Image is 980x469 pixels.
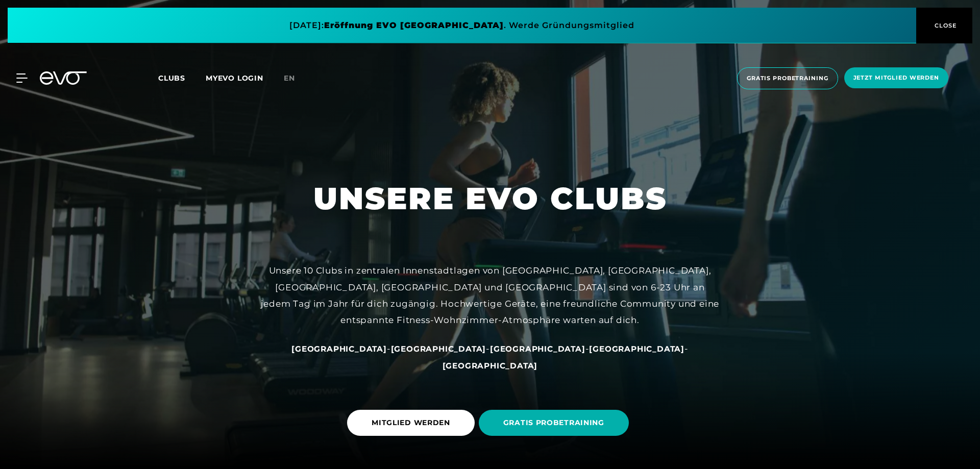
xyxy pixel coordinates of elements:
span: GRATIS PROBETRAINING [503,417,604,428]
span: Clubs [158,73,185,83]
span: Jetzt Mitglied werden [853,73,939,82]
h1: UNSERE EVO CLUBS [313,179,667,218]
button: CLOSE [916,8,972,43]
div: - - - - [260,340,720,374]
a: [GEOGRAPHIC_DATA] [391,343,486,354]
a: [GEOGRAPHIC_DATA] [589,343,684,354]
span: [GEOGRAPHIC_DATA] [391,344,486,354]
span: CLOSE [932,21,957,30]
a: en [284,72,307,84]
a: Gratis Probetraining [734,67,841,89]
a: [GEOGRAPHIC_DATA] [443,360,538,371]
a: MYEVO LOGIN [206,73,263,83]
span: en [284,73,295,83]
a: Jetzt Mitglied werden [841,67,951,89]
span: MITGLIED WERDEN [372,417,450,428]
a: [GEOGRAPHIC_DATA] [291,343,387,354]
a: Clubs [158,73,206,83]
span: [GEOGRAPHIC_DATA] [291,344,387,354]
a: MITGLIED WERDEN [347,402,479,443]
a: [GEOGRAPHIC_DATA] [490,343,585,354]
span: Gratis Probetraining [747,74,828,83]
div: Unsere 10 Clubs in zentralen Innenstadtlagen von [GEOGRAPHIC_DATA], [GEOGRAPHIC_DATA], [GEOGRAPHI... [260,262,720,328]
span: [GEOGRAPHIC_DATA] [589,344,684,354]
a: GRATIS PROBETRAINING [479,402,633,443]
span: [GEOGRAPHIC_DATA] [490,344,585,354]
